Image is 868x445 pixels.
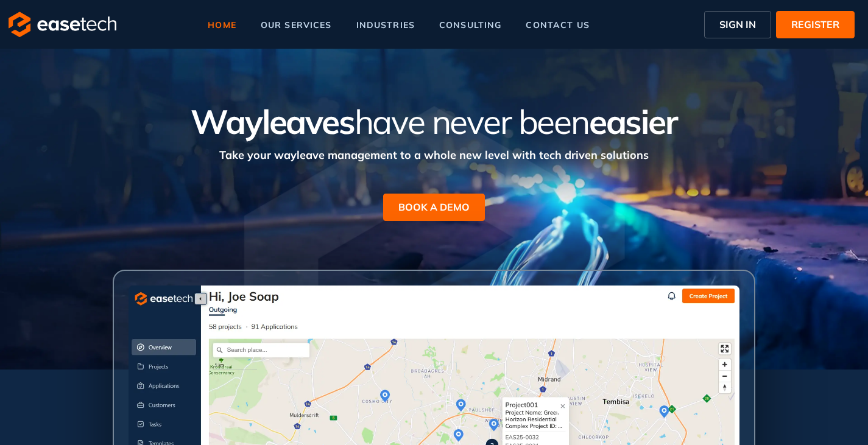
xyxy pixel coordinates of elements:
[383,194,485,221] button: BOOK A DEMO
[9,12,116,37] img: logo
[398,200,470,214] span: BOOK A DEMO
[776,11,855,38] button: REGISTER
[589,100,677,142] span: easier
[439,21,501,29] span: consulting
[84,141,785,163] div: Take your wayleave management to a whole new level with tech driven solutions
[526,21,589,29] span: contact us
[704,11,771,38] button: SIGN IN
[208,21,236,29] span: home
[791,17,839,32] span: REGISTER
[356,21,415,29] span: industries
[355,100,589,142] span: have never been
[719,17,756,32] span: SIGN IN
[261,21,332,29] span: our services
[191,100,354,142] span: Wayleaves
